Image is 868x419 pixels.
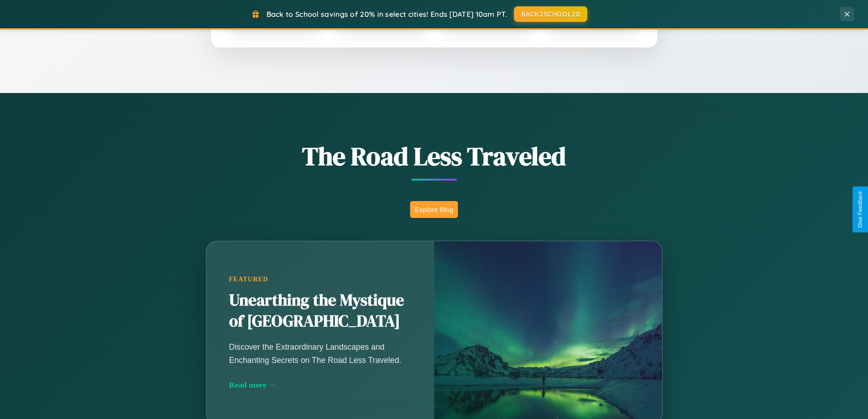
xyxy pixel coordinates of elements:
[229,380,411,390] div: Read more →
[229,341,411,366] p: Discover the Extraordinary Landscapes and Enchanting Secrets on The Road Less Traveled.
[229,290,411,332] h2: Unearthing the Mystique of [GEOGRAPHIC_DATA]
[410,201,458,218] button: Explore Blog
[514,6,587,22] button: BACK2SCHOOL20
[267,10,507,19] span: Back to School savings of 20% in select cities! Ends [DATE] 10am PT.
[161,139,708,174] h1: The Road Less Traveled
[229,275,411,283] div: Featured
[857,191,863,228] div: Give Feedback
